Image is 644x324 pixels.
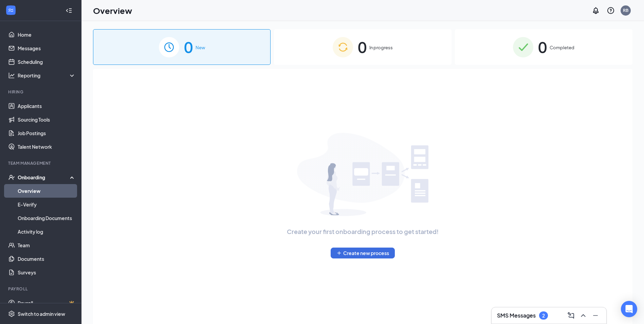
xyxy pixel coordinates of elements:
[18,198,76,211] a: E-Verify
[592,6,600,15] svg: Notifications
[358,35,367,59] span: 0
[8,310,15,317] svg: Settings
[607,6,615,15] svg: QuestionInfo
[18,238,76,252] a: Team
[18,211,76,225] a: Onboarding Documents
[369,44,393,51] span: In progress
[18,310,65,317] div: Switch to admin view
[336,250,342,256] svg: Plus
[287,227,439,236] span: Create your first onboarding process to get started!
[18,113,76,126] a: Sourcing Tools
[578,310,589,321] button: ChevronUp
[18,296,76,310] a: PayrollCrown
[93,5,132,16] h1: Overview
[18,184,76,198] a: Overview
[623,7,628,13] div: RB
[18,174,70,181] div: Onboarding
[8,174,15,181] svg: UserCheck
[542,313,545,319] div: 2
[566,310,576,321] button: ComposeMessage
[18,41,76,55] a: Messages
[591,311,600,320] svg: Minimize
[18,252,76,266] a: Documents
[18,99,76,113] a: Applicants
[8,72,15,79] svg: Analysis
[8,286,74,292] div: Payroll
[497,312,536,319] h3: SMS Messages
[550,44,574,51] span: Completed
[331,248,395,258] button: PlusCreate new process
[567,311,575,320] svg: ComposeMessage
[66,7,72,14] svg: Collapse
[7,7,14,14] svg: WorkstreamLogo
[579,311,587,320] svg: ChevronUp
[184,35,193,59] span: 0
[590,310,601,321] button: Minimize
[196,44,205,51] span: New
[18,266,76,279] a: Surveys
[18,28,76,41] a: Home
[8,160,74,166] div: Team Management
[18,140,76,154] a: Talent Network
[18,126,76,140] a: Job Postings
[8,89,74,95] div: Hiring
[621,301,637,317] div: Open Intercom Messenger
[18,55,76,69] a: Scheduling
[18,72,76,79] div: Reporting
[18,225,76,238] a: Activity log
[538,35,547,59] span: 0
